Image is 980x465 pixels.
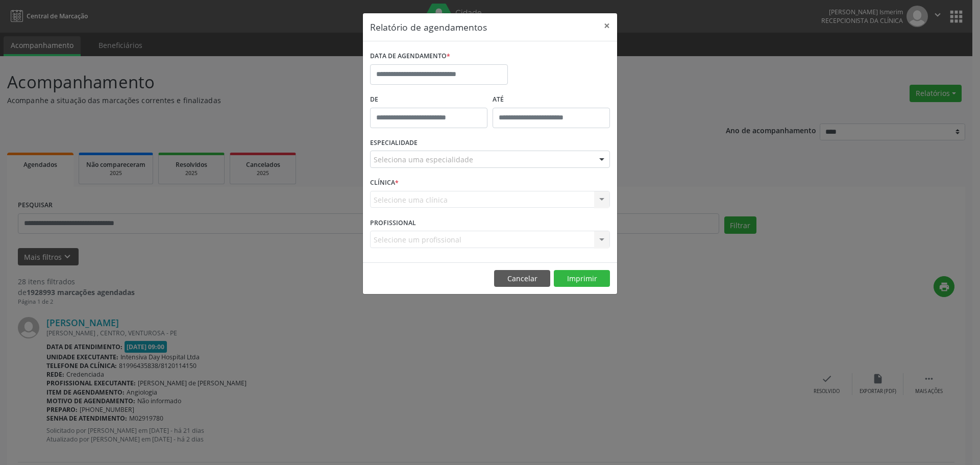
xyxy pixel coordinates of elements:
label: ESPECIALIDADE [370,135,418,151]
button: Close [597,13,617,38]
h5: Relatório de agendamentos [370,20,487,34]
label: CLÍNICA [370,175,399,191]
label: De [370,92,487,108]
label: ATÉ [493,92,610,108]
label: PROFISSIONAL [370,215,416,231]
button: Cancelar [494,270,550,287]
button: Imprimir [554,270,610,287]
label: DATA DE AGENDAMENTO [370,48,450,64]
span: Seleciona uma especialidade [374,154,473,165]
